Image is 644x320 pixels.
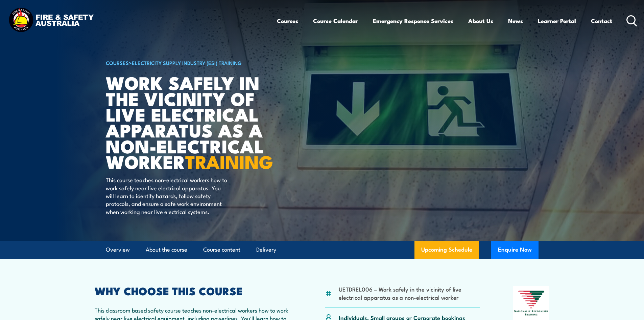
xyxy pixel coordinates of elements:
[468,12,493,30] a: About Us
[508,12,523,30] a: News
[277,12,298,30] a: Courses
[185,147,273,175] strong: TRAINING
[106,241,130,259] a: Overview
[373,12,453,30] a: Emergency Response Services
[256,241,276,259] a: Delivery
[339,285,480,301] li: UETDREL006 – Work safely in the vicinity of live electrical apparatus as a non-electrical worker
[106,59,273,67] h6: >
[132,59,242,66] a: Electricity Supply Industry (ESI) Training
[591,12,612,30] a: Contact
[95,286,292,295] h2: WHY CHOOSE THIS COURSE
[538,12,576,30] a: Learner Portal
[106,59,129,66] a: COURSES
[491,241,539,259] button: Enquire Now
[414,241,479,259] a: Upcoming Schedule
[203,241,240,259] a: Course content
[313,12,358,30] a: Course Calendar
[106,74,273,169] h1: Work safely in the vicinity of live electrical apparatus as a non-electrical worker
[146,241,187,259] a: About the course
[106,176,229,215] p: This course teaches non-electrical workers how to work safely near live electrical apparatus. You...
